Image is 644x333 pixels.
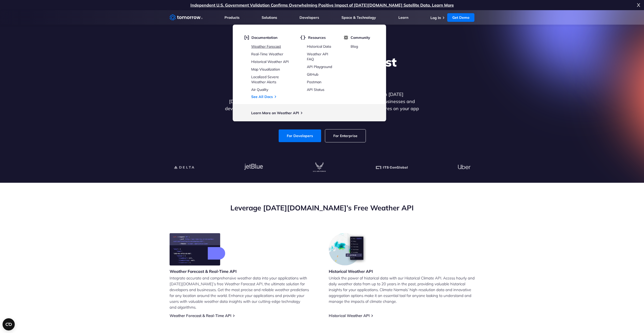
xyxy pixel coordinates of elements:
[307,64,332,69] a: API Playground
[447,13,474,22] a: Get Demo
[341,15,376,20] a: Space & Technology
[262,15,277,20] a: Solutions
[308,35,326,40] span: Resources
[299,15,319,20] a: Developers
[3,318,15,330] button: Open CMP widget
[430,15,441,20] a: Log In
[251,44,281,49] a: Weather Forecast
[170,313,231,318] a: Weather Forecast & Real-Time API
[279,129,321,142] a: For Developers
[251,35,277,40] span: Documentation
[307,52,328,61] a: Weather API FAQ
[170,203,475,213] h2: Leverage [DATE][DOMAIN_NAME]’s Free Weather API
[170,275,316,310] p: Integrate accurate and comprehensive weather data into your applications with [DATE][DOMAIN_NAME]...
[170,269,237,274] h3: Weather Forecast & Real-Time API
[190,3,454,8] a: Independent U.S. Government Validation Confirms Overwhelming Positive Impact of [DATE][DOMAIN_NAM...
[251,67,280,72] a: Map Visualization
[398,15,408,20] a: Learn
[251,94,273,99] a: See All Docs
[307,72,318,77] a: GitHub
[251,52,283,56] a: Real-Time Weather
[344,35,348,40] img: tio-c.svg
[224,91,420,119] p: Get reliable and precise weather data through our free API. Count on [DATE][DOMAIN_NAME] for quic...
[307,87,324,92] a: API Status
[300,35,306,40] img: brackets.svg
[251,59,289,64] a: Historical Weather API
[224,54,420,85] h1: Explore the World’s Best Weather API
[329,269,373,274] h3: Historical Weather API
[329,313,370,318] a: Historical Weather API
[251,111,299,115] a: Learn More on Weather API
[325,129,366,142] a: For Enterprise
[244,35,249,40] img: doc.svg
[307,44,331,49] a: Historical Data
[251,87,268,92] a: Air Quality
[329,275,475,304] p: Unlock the power of historical data with our Historical Climate API. Access hourly and daily weat...
[224,15,239,20] a: Products
[307,80,321,84] a: Postman
[351,44,358,49] a: Blog
[170,14,203,21] a: Home link
[251,75,279,84] a: Localized Severe Weather Alerts
[351,35,370,40] span: Community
